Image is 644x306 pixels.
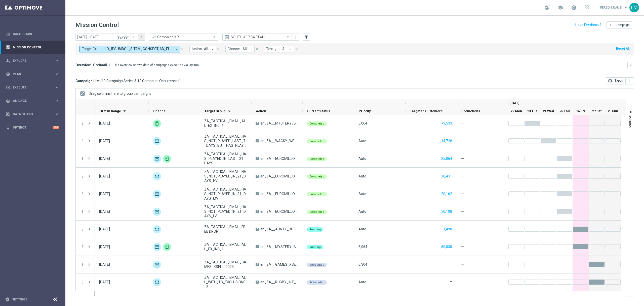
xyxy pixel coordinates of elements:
[557,5,563,10] span: school
[441,208,453,215] button: 50,108
[6,126,59,130] button: lightbulb Optibot +10
[461,109,480,113] span: Promotions
[256,157,259,160] span: A
[80,121,85,126] button: more_vert
[179,79,181,83] span: )
[99,192,110,196] div: 25 Sep 2025, Thursday
[210,47,215,51] i: arrow_drop_down
[76,273,95,291] div: Press SPACE to select this row.
[153,278,161,286] img: Optimail
[607,21,632,28] button: add Campaign
[131,34,138,41] button: arrow_back
[307,109,330,113] span: Current Status
[80,280,85,284] button: more_vert
[243,47,247,51] span: All
[575,23,601,27] input: Have Feedback?
[13,121,53,134] a: Optibot
[358,262,367,266] span: 6,304
[151,35,156,40] i: trending_up
[6,72,59,76] div: gps_fixed Plan keyboard_arrow_right
[80,174,85,178] button: more_vert
[80,139,85,143] i: more_vert
[6,85,54,90] div: Execute
[116,34,131,41] button: [DATE]
[6,99,59,103] button: track_changes Analyze keyboard_arrow_right
[76,256,95,273] div: Press SPACE to select this row.
[6,85,10,90] i: play_circle_outline
[309,157,324,161] span: Completed
[628,115,632,128] span: Columns
[6,121,59,134] div: Optibot
[13,27,59,41] a: Dashboard
[153,208,161,216] img: Optimail
[264,46,294,52] button: Test type: All arrow_drop_down
[609,23,613,27] i: add
[95,238,621,256] div: Press SPACE to select this row.
[99,262,110,267] div: 27 Sep 2025, Saturday
[441,156,453,162] button: 25,064
[255,47,259,51] i: close
[6,112,59,116] div: Data Studio keyboard_arrow_right
[204,169,247,183] span: ZA_TACTICAL_EMAIL_HAS_NOT_PLAYED_IN_21_DAYS_HV
[54,58,59,63] i: keyboard_arrow_right
[99,244,110,249] div: 26 Sep 2025, Friday
[599,4,629,11] a: [PERSON_NAME]keyboard_arrow_down
[80,227,85,231] i: more_vert
[99,280,110,284] div: 27 Sep 2025, Saturday
[80,192,85,196] button: more_vert
[153,155,161,163] img: Optimail
[289,47,293,51] i: arrow_drop_down
[260,227,298,231] span: en_ZA__AUNTY_BETSY_FREEBIE_DROP_4__EMT_ALL_EM_TAC_LT
[99,227,110,231] div: 26 Sep 2025, Friday
[616,46,630,51] button: Reset All
[133,35,136,39] i: arrow_back
[180,46,185,52] button: close
[627,62,634,68] button: keyboard_arrow_down
[153,243,161,251] img: Optimail
[358,280,366,284] span: Auto
[307,244,323,249] colored-tag: Running
[204,225,247,234] span: ZA_TACTICAL_EMAIL_FREE DROP
[89,91,151,96] div: Row Groups
[309,228,321,231] span: Running
[6,27,59,41] div: Dashboard
[461,192,464,196] span: —
[509,101,519,105] span: [DATE]
[441,244,453,250] button: 80,030
[6,45,59,49] button: Mission Control
[307,174,327,179] colored-tag: Completed
[543,109,554,113] span: 24 Wed
[153,225,161,233] div: Optimail
[163,155,171,163] img: Embedded Messaging
[204,47,208,51] span: All
[140,35,143,39] i: arrow_forward
[6,32,59,36] div: equalizer Dashboard
[6,99,54,103] div: Analyze
[12,298,27,301] a: Settings
[307,227,323,232] colored-tag: Running
[163,243,171,251] img: Embedded Messaging
[626,77,634,84] button: more_vert
[99,109,121,113] span: First in Range
[54,98,59,103] i: keyboard_arrow_right
[95,273,621,291] div: Press SPACE to select this row.
[100,79,102,83] span: (
[153,172,161,180] div: Optimail
[204,275,247,289] span: ZA_TACTICAL_EMAIL_ALL_WITH_TG_EXCLUSIONS_2
[80,244,85,249] button: more_vert
[76,132,95,150] div: Press SPACE to select this row.
[75,79,181,83] h3: Campaign List
[54,112,59,116] i: keyboard_arrow_right
[358,174,366,178] span: Auto
[441,120,453,127] button: 79,533
[628,79,632,83] i: more_vert
[6,85,59,89] div: play_circle_outline Execute keyboard_arrow_right
[260,209,298,214] span: en_ZA__EUROMILLIONS_FREE_SPINS_LOTTO_BONUS_COMBO_REACTIVATION_LOW_VALUE__EMT_ALL_EM_TAC_LT
[54,72,59,76] i: keyboard_arrow_right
